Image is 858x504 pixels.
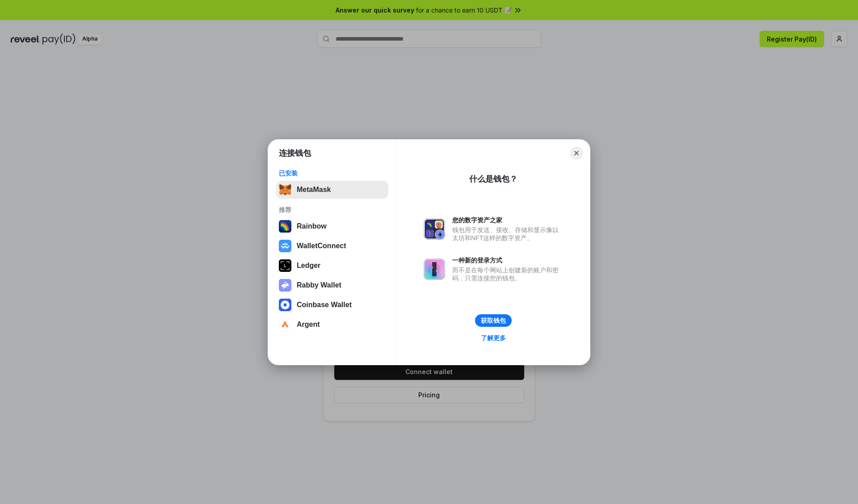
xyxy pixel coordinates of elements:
[276,316,388,333] button: Argent
[452,226,563,242] div: 钱包用于发送、接收、存储和显示像以太坊和NFT这样的数字资产。
[297,262,320,270] div: Ledger
[276,181,388,199] button: MetaMask
[297,321,320,329] div: Argent
[297,186,331,194] div: MetaMask
[276,296,388,314] button: Coinbase Wallet
[297,281,341,289] div: Rabby Wallet
[279,318,291,331] img: svg+xml,%3Csvg%20width%3D%2228%22%20height%3D%2228%22%20viewBox%3D%220%200%2028%2028%22%20fill%3D...
[297,301,352,309] div: Coinbase Wallet
[279,206,386,214] div: 推荐
[276,217,388,235] button: Rainbow
[276,237,388,255] button: WalletConnect
[452,256,563,264] div: 一种新的登录方式
[424,218,445,240] img: svg+xml,%3Csvg%20xmlns%3D%22http%3A%2F%2Fwww.w3.org%2F2000%2Fsvg%22%20fill%3D%22none%22%20viewBox...
[452,266,563,282] div: 而不是在每个网站上创建新的账户和密码，只需连接您的钱包。
[279,148,311,158] h1: 连接钱包
[279,183,291,196] img: svg+xml,%3Csvg%20fill%3D%22none%22%20height%3D%2233%22%20viewBox%3D%220%200%2035%2033%22%20width%...
[297,222,327,230] div: Rainbow
[469,174,517,184] div: 什么是钱包？
[276,276,388,294] button: Rabby Wallet
[279,240,291,252] img: svg+xml,%3Csvg%20width%3D%2228%22%20height%3D%2228%22%20viewBox%3D%220%200%2028%2028%22%20fill%3D...
[452,216,563,224] div: 您的数字资产之家
[279,279,291,292] img: svg+xml,%3Csvg%20xmlns%3D%22http%3A%2F%2Fwww.w3.org%2F2000%2Fsvg%22%20fill%3D%22none%22%20viewBox...
[297,242,346,250] div: WalletConnect
[424,258,445,280] img: svg+xml,%3Csvg%20xmlns%3D%22http%3A%2F%2Fwww.w3.org%2F2000%2Fsvg%22%20fill%3D%22none%22%20viewBox...
[481,317,506,325] div: 获取钱包
[276,257,388,275] button: Ledger
[570,147,583,159] button: Close
[475,314,512,327] button: 获取钱包
[279,299,291,311] img: svg+xml,%3Csvg%20width%3D%2228%22%20height%3D%2228%22%20viewBox%3D%220%200%2028%2028%22%20fill%3D...
[481,334,506,342] div: 了解更多
[279,220,291,233] img: svg+xml,%3Csvg%20width%3D%22120%22%20height%3D%22120%22%20viewBox%3D%220%200%20120%20120%22%20fil...
[279,169,386,177] div: 已安装
[475,332,511,344] a: 了解更多
[279,259,291,272] img: svg+xml,%3Csvg%20xmlns%3D%22http%3A%2F%2Fwww.w3.org%2F2000%2Fsvg%22%20width%3D%2228%22%20height%3...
